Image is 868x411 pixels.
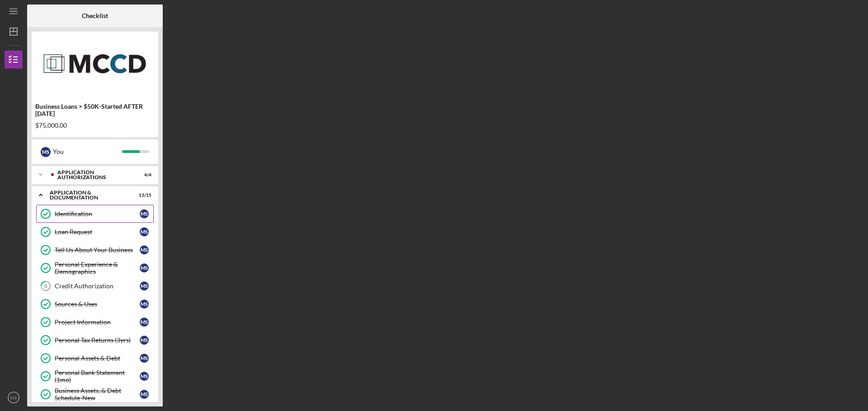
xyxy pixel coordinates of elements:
[35,103,155,117] div: Business Loans > $50K-Started AFTER [DATE]
[135,193,151,198] div: 13 / 15
[140,282,149,291] div: M S
[140,318,149,327] div: M S
[55,228,140,236] div: Loan Request
[140,227,149,236] div: M S
[55,369,140,383] div: Personal Bank Statement (1mo)
[55,387,140,402] div: Business Assets, & Debt Schedule-New
[36,295,154,313] a: Sources & UsesMS
[36,241,154,259] a: Tell Us About Your BusinessMS
[36,223,154,241] a: Loan RequestMS
[140,390,149,399] div: M S
[36,313,154,331] a: Project InformationMS
[55,337,140,344] div: Personal Tax Returns (3yrs)
[140,209,149,218] div: M S
[55,261,140,275] div: Personal Experience & Demographics
[140,354,149,363] div: M S
[140,336,149,345] div: M S
[36,205,154,223] a: IdentificationMS
[55,246,140,254] div: Tell Us About Your Business
[5,388,23,406] button: MS
[82,12,108,19] b: Checklist
[44,283,47,289] tspan: 8
[140,245,149,254] div: M S
[55,210,140,217] div: Identification
[55,319,140,326] div: Project Information
[36,277,154,295] a: 8Credit AuthorizationMS
[36,349,154,367] a: Personal Assets & DebtMS
[140,300,149,309] div: M S
[36,331,154,349] a: Personal Tax Returns (3yrs)MS
[10,395,17,400] text: MS
[140,372,149,381] div: M S
[41,147,51,157] div: M S
[140,263,149,272] div: M S
[135,172,151,178] div: 4 / 4
[36,259,154,277] a: Personal Experience & DemographicsMS
[55,282,140,290] div: Credit Authorization
[53,144,122,159] div: You
[36,385,154,403] a: Business Assets, & Debt Schedule-NewMS
[55,355,140,362] div: Personal Assets & Debt
[57,170,129,180] div: Application Authorizations
[50,190,129,200] div: Application & Documentation
[36,367,154,385] a: Personal Bank Statement (1mo)MS
[35,122,155,129] div: $75,000.00
[55,300,140,308] div: Sources & Uses
[32,36,158,90] img: Product logo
